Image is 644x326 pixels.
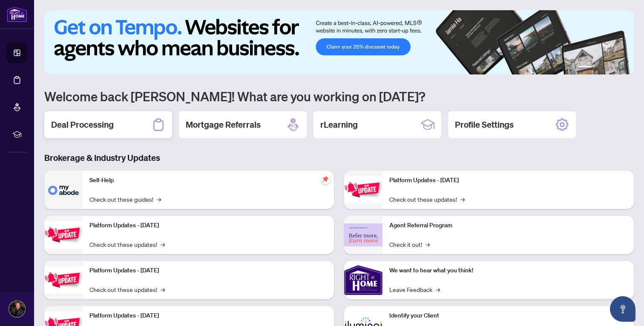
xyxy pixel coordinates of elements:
a: Leave Feedback→ [389,285,440,294]
p: Platform Updates - [DATE] [89,266,327,275]
h1: Welcome back [PERSON_NAME]! What are you working on [DATE]? [44,88,634,104]
button: Open asap [610,296,635,322]
img: Platform Updates - June 23, 2025 [344,176,382,203]
img: Platform Updates - July 21, 2025 [44,266,83,293]
button: 4 [608,66,612,69]
p: We want to hear what you think! [389,266,627,275]
button: 3 [601,66,605,69]
span: → [425,240,430,249]
button: 1 [578,66,591,69]
img: Self-Help [44,171,83,209]
p: Identify your Client [389,311,627,320]
img: Profile Icon [9,301,25,317]
a: Check out these updates!→ [89,240,165,249]
button: 6 [622,66,625,69]
p: Platform Updates - [DATE] [389,176,627,185]
p: Self-Help [89,176,327,185]
img: logo [7,6,27,22]
a: Check out these guides!→ [89,194,161,204]
img: Slide 0 [44,10,634,74]
button: 2 [595,66,598,69]
img: Platform Updates - September 16, 2025 [44,221,83,248]
img: We want to hear what you think! [344,261,382,299]
span: → [460,194,465,204]
p: Agent Referral Program [389,221,627,230]
a: Check it out!→ [389,240,430,249]
p: Platform Updates - [DATE] [89,221,327,230]
span: → [161,285,165,294]
img: Agent Referral Program [344,223,382,247]
p: Platform Updates - [DATE] [89,311,327,320]
h2: Profile Settings [455,119,514,131]
h2: rLearning [320,119,358,131]
a: Check out these updates!→ [89,285,165,294]
span: pushpin [320,174,331,184]
button: 5 [615,66,618,69]
a: Check out these updates!→ [389,194,465,204]
span: → [157,194,161,204]
h2: Deal Processing [51,119,114,131]
span: → [436,285,440,294]
h3: Brokerage & Industry Updates [44,152,634,164]
h2: Mortgage Referrals [186,119,261,131]
span: → [161,240,165,249]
